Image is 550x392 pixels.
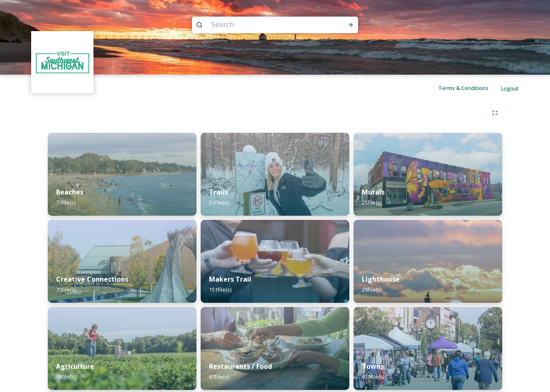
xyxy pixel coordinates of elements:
img: 6e86e90a-3ab8-48d8-8a88-bb8fe8627bc6.jpg [354,133,502,216]
input: Search [207,16,321,34]
span: 29 file(s) [362,286,381,293]
span: 151 file(s) [209,286,231,293]
span: 51 file(s) [209,199,228,206]
img: b7c9e912-2dc6-4a73-b1e2-1b0c52ab054a.jpg [48,133,196,216]
span: 25 file(s) [362,199,381,206]
img: 08f6aeb5-ba8c-4e21-9a19-6f38cc068e82.jpg [48,307,196,390]
span: 70 file(s) [56,286,76,293]
strong: Creative Connections [56,275,128,284]
span: 98 file(s) [56,373,76,380]
img: e944854c-ce07-493c-8089-aa0d69fefab2.jpg [354,220,502,303]
img: 76316972-a461-45f2-92e9-0540f704b1b5.jpg [201,307,349,390]
strong: Lighthouse [362,275,400,284]
img: c71acbd9-7c35-4b12-b563-08f13aa6a48e.jpg [201,133,349,216]
img: 0decbdd8-4251-42af-b088-0fab1a5157a2.jpg [32,32,93,93]
img: 593918d0-ad27-4714-830f-f24a8f979af0.jpg [354,307,502,390]
img: 83a87e06-6b6a-4ccc-a01c-08a152e308da.jpg [48,220,196,303]
strong: Agriculture [56,362,94,371]
strong: Restaurants / Food [209,362,272,371]
strong: Towns [362,362,384,371]
span: 67 file(s) [209,373,228,380]
img: c33ad663-32e6-49da-8a73-238b807a0780.jpg [201,220,349,303]
strong: Makers Trail [209,275,251,284]
a: Terms & Conditions [438,83,501,93]
strong: Murals [362,187,385,197]
span: Terms & Conditions [438,84,489,92]
strong: Beaches [56,187,83,197]
span: Logout [501,85,519,92]
span: 77 file(s) [56,199,76,206]
span: 419 file(s) [362,373,384,380]
strong: Trails [209,187,228,197]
